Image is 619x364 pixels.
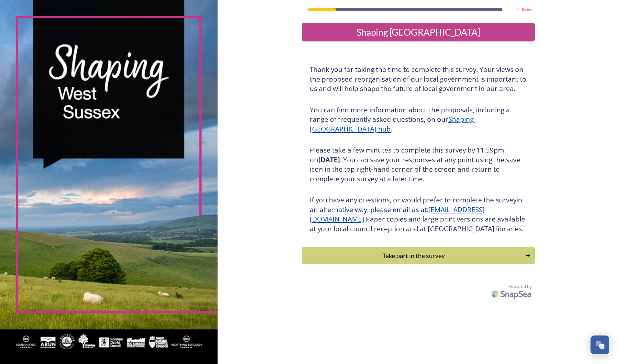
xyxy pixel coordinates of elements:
[522,6,532,12] strong: Save
[591,336,609,354] button: Open Chat
[310,205,485,224] a: [EMAIL_ADDRESS][DOMAIN_NAME]
[310,65,527,94] h3: Thank you for taking the time to complete this survey. Your views on the proposed reorganisation ...
[302,247,535,264] button: Continue
[310,145,527,184] h3: Please take a few minutes to complete this survey by 11.59pm on . You can save your responses at ...
[318,155,340,164] strong: [DATE]
[364,214,366,223] span: .
[304,25,532,39] div: Shaping [GEOGRAPHIC_DATA]
[310,105,527,134] h3: You can find more information about the proposals, including a range of frequently asked question...
[310,195,527,233] h3: If you have any questions, or would prefer to complete the survey Paper copies and large print ve...
[310,115,475,133] a: Shaping [GEOGRAPHIC_DATA] hub
[310,195,524,214] span: in an alternative way, please email us at:
[508,283,532,290] span: Powered by
[490,286,535,301] img: SnapSea Logo
[305,251,522,260] div: Take part in the survey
